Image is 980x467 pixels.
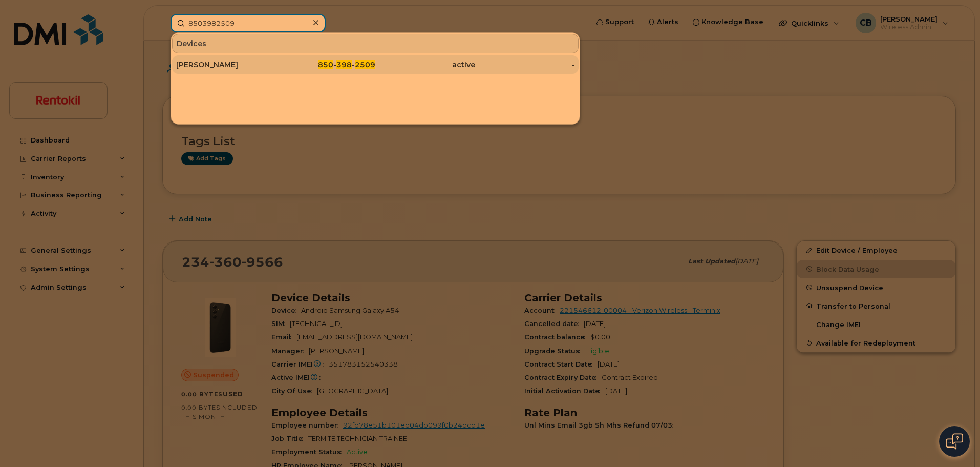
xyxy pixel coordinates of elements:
div: Devices [172,34,579,53]
div: - [475,59,575,70]
span: 2509 [355,60,375,69]
img: Open chat [946,433,963,450]
a: [PERSON_NAME]850-398-2509active- [172,55,579,74]
span: 850 [318,60,333,69]
span: 398 [336,60,352,69]
div: - - [276,59,376,70]
div: [PERSON_NAME] [176,59,276,70]
div: active [375,59,475,70]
